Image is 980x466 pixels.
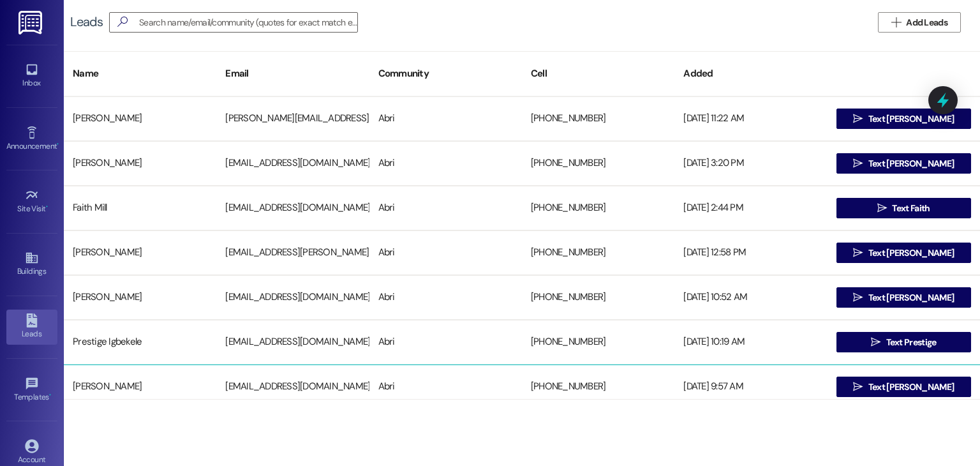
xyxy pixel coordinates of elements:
[369,285,522,310] div: Abri
[868,246,954,260] span: Text [PERSON_NAME]
[522,285,674,310] div: [PHONE_NUMBER]
[369,58,522,89] div: Community
[674,329,827,355] div: [DATE] 10:19 AM
[674,374,827,400] div: [DATE] 9:57 AM
[64,374,216,400] div: [PERSON_NAME]
[868,112,954,126] span: Text [PERSON_NAME]
[369,151,522,176] div: Abri
[216,195,369,221] div: [EMAIL_ADDRESS][DOMAIN_NAME]
[868,157,954,170] span: Text [PERSON_NAME]
[877,203,887,213] i: 
[868,291,954,304] span: Text [PERSON_NAME]
[853,158,863,169] i: 
[49,391,51,400] span: •
[139,13,357,31] input: Search name/email/community (quotes for exact match e.g. "John Smith")
[70,15,103,29] div: Leads
[522,374,674,400] div: [PHONE_NUMBER]
[64,329,216,355] div: Prestige Igbekele
[369,106,522,132] div: Abri
[522,106,674,132] div: [PHONE_NUMBER]
[853,114,863,124] i: 
[57,140,59,149] span: •
[906,16,947,29] span: Add Leads
[853,292,863,303] i: 
[369,240,522,266] div: Abri
[674,240,827,266] div: [DATE] 12:58 PM
[216,329,369,355] div: [EMAIL_ADDRESS][DOMAIN_NAME]
[674,106,827,132] div: [DATE] 11:22 AM
[216,374,369,400] div: [EMAIL_ADDRESS][DOMAIN_NAME]
[369,329,522,355] div: Abri
[46,202,48,211] span: •
[522,329,674,355] div: [PHONE_NUMBER]
[369,374,522,400] div: Abri
[216,58,369,89] div: Email
[112,15,133,29] i: 
[522,151,674,176] div: [PHONE_NUMBER]
[19,11,45,34] img: ResiDesk Logo
[216,240,369,266] div: [EMAIL_ADDRESS][PERSON_NAME][DOMAIN_NAME]
[522,240,674,266] div: [PHONE_NUMBER]
[522,195,674,221] div: [PHONE_NUMBER]
[674,151,827,176] div: [DATE] 3:20 PM
[64,151,216,176] div: [PERSON_NAME]
[871,337,880,347] i: 
[853,382,863,392] i: 
[853,248,863,258] i: 
[674,285,827,310] div: [DATE] 10:52 AM
[369,195,522,221] div: Abri
[886,336,937,349] span: Text Prestige
[64,285,216,310] div: [PERSON_NAME]
[216,106,369,132] div: [PERSON_NAME][EMAIL_ADDRESS][PERSON_NAME][DOMAIN_NAME]
[522,58,674,89] div: Cell
[216,285,369,310] div: [EMAIL_ADDRESS][DOMAIN_NAME]
[64,240,216,266] div: [PERSON_NAME]
[64,106,216,132] div: [PERSON_NAME]
[868,380,954,394] span: Text [PERSON_NAME]
[674,58,827,89] div: Added
[891,17,901,27] i: 
[64,58,216,89] div: Name
[674,195,827,221] div: [DATE] 2:44 PM
[216,151,369,176] div: [EMAIL_ADDRESS][DOMAIN_NAME]
[64,195,216,221] div: Faith Mill
[892,202,930,215] span: Text Faith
